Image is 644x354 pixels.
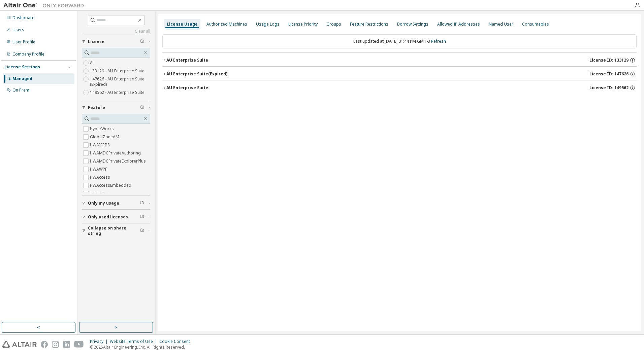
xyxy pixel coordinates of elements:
button: AU Enterprise SuiteLicense ID: 149562 [162,80,637,95]
img: youtube.svg [74,341,84,348]
a: Refresh [431,38,446,44]
button: AU Enterprise SuiteLicense ID: 133129 [162,53,637,68]
label: HWAccessEmbedded [90,181,133,189]
div: Allowed IP Addresses [437,22,480,27]
div: Website Terms of Use [110,339,159,344]
img: instagram.svg [52,341,59,348]
div: Cookie Consent [159,339,194,344]
label: HWAWPF [90,165,108,173]
span: Collapse on share string [88,225,140,236]
img: linkedin.svg [63,341,70,348]
div: AU Enterprise Suite (Expired) [166,71,227,77]
span: Clear filter [140,214,144,220]
span: Clear filter [140,201,144,206]
span: License ID: 149562 [589,85,629,91]
div: Groups [326,22,341,27]
span: License ID: 133129 [589,58,629,63]
div: Authorized Machines [206,22,247,27]
a: Clear all [82,29,150,34]
button: License [82,34,150,49]
img: Altair One [3,2,88,9]
div: License Settings [4,64,40,70]
span: Feature [88,105,105,110]
div: Feature Restrictions [350,22,388,27]
label: 149562 - AU Enterprise Suite [90,88,146,97]
label: 147626 - AU Enterprise Suite (Expired) [90,75,150,88]
label: HWActivate [90,189,113,198]
label: 133129 - AU Enterprise Suite [90,67,146,75]
img: facebook.svg [41,341,48,348]
label: HWAMDCPrivateExplorerPlus [90,157,147,165]
div: User Profile [12,39,35,45]
button: AU Enterprise Suite(Expired)License ID: 147626 [162,67,637,81]
label: GlobalZoneAM [90,133,121,141]
div: Managed [12,76,32,81]
div: Dashboard [12,15,35,21]
div: Company Profile [12,51,44,57]
div: Last updated at: [DATE] 01:44 PM GMT-3 [162,34,637,48]
span: Clear filter [140,228,144,234]
div: On Prem [12,87,29,93]
label: HWAMDCPrivateAuthoring [90,149,142,157]
button: Feature [82,100,150,115]
p: © 2025 Altair Engineering, Inc. All Rights Reserved. [90,344,194,350]
span: Clear filter [140,105,144,110]
button: Collapse on share string [82,223,150,238]
label: HWAccess [90,173,111,181]
div: License Priority [288,22,318,27]
div: Privacy [90,339,110,344]
label: HWAIFPBS [90,141,111,149]
button: Only my usage [82,196,150,211]
div: License Usage [167,22,198,27]
label: All [90,59,96,67]
div: Users [12,27,24,33]
button: Only used licenses [82,210,150,224]
span: Only used licenses [88,214,128,220]
label: HyperWorks [90,125,115,133]
div: Consumables [522,22,549,27]
span: License [88,39,104,44]
div: AU Enterprise Suite [166,58,208,63]
div: Borrow Settings [397,22,428,27]
div: AU Enterprise Suite [166,85,208,91]
div: Usage Logs [256,22,280,27]
span: Clear filter [140,39,144,44]
div: Named User [489,22,513,27]
img: altair_logo.svg [2,341,37,348]
span: License ID: 147626 [589,71,629,77]
span: Only my usage [88,201,119,206]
